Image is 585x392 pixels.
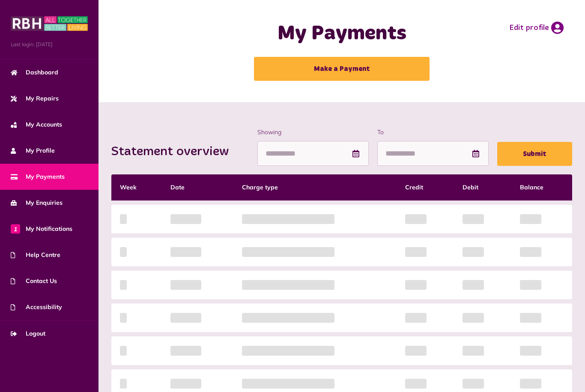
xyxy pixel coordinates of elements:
span: Last login: [DATE] [11,41,88,48]
span: My Accounts [11,120,62,129]
span: Help Centre [11,251,60,259]
h1: My Payments [229,21,455,46]
span: Logout [11,329,45,338]
a: Make a Payment [254,57,430,81]
span: My Enquiries [11,198,63,207]
span: 1 [11,224,20,233]
img: MyRBH [11,15,88,32]
a: Edit profile [509,21,564,34]
span: My Payments [11,172,65,181]
span: My Notifications [11,224,72,233]
span: Accessibility [11,303,62,312]
span: My Profile [11,146,55,155]
span: My Repairs [11,94,59,103]
span: Contact Us [11,277,57,286]
span: Dashboard [11,68,58,77]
